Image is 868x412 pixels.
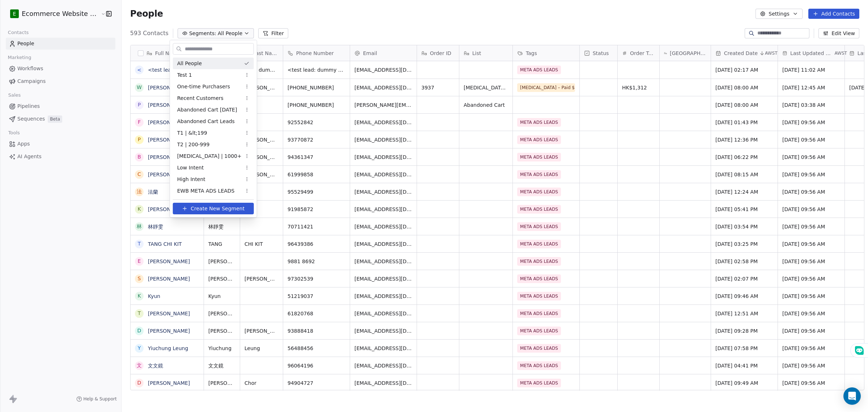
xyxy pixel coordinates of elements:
[191,205,244,213] span: Create New Segment
[173,203,254,214] button: Create New Segment
[177,129,207,137] span: T1 | &lt;199
[177,106,237,114] span: Abandoned Cart [DATE]
[177,60,202,67] span: All People
[177,141,210,148] span: T2 | 200-999
[177,164,204,172] span: Low Intent
[177,176,205,183] span: High Intent
[177,118,235,125] span: Abandoned Cart Leads
[177,152,242,160] span: [MEDICAL_DATA] | 1000+
[177,187,235,195] span: EWB META ADS LEADS
[177,94,224,102] span: Recent Customers
[177,71,192,79] span: Test 1
[173,58,254,197] div: Suggestions
[177,83,230,91] span: One-time Purchasers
